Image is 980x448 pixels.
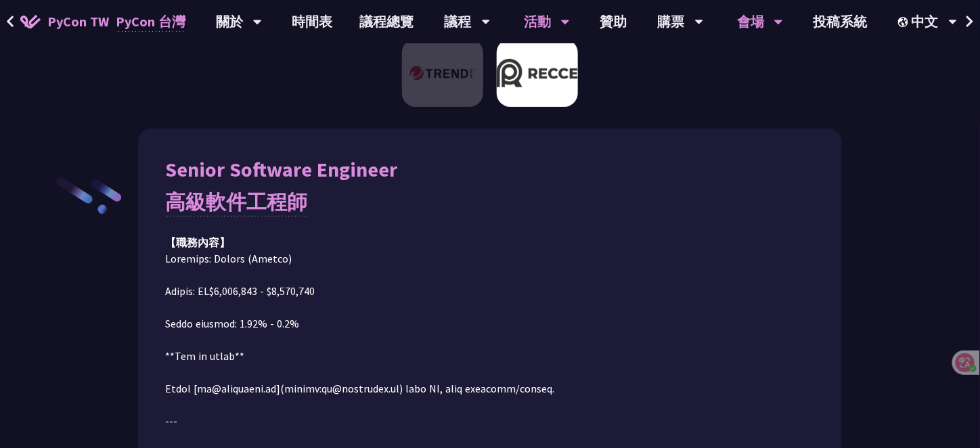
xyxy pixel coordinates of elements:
[165,156,815,221] div: Senior Software Engineer
[497,39,578,107] img: Recce | join us
[165,189,307,217] font: 高級軟件工程師
[898,17,912,27] img: Locale Icon
[402,39,483,107] img: 趨勢科技 Trend Micro
[47,12,185,32] span: PyCon TW
[20,15,41,28] img: Home icon of PyCon TW 2025
[7,5,199,39] a: PyCon TW PyCon 台灣
[165,234,815,250] div: 【職務內容】
[116,13,185,32] font: PyCon 台灣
